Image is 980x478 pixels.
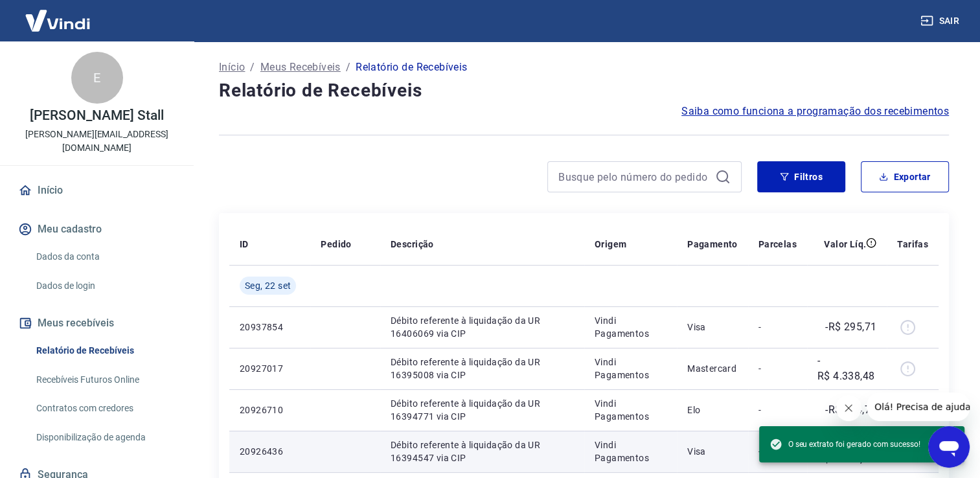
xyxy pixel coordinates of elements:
[687,445,738,458] p: Visa
[240,238,249,251] p: ID
[757,161,845,192] button: Filtros
[758,445,797,458] p: -
[824,238,866,251] p: Valor Líq.
[31,244,178,270] a: Dados da conta
[71,52,123,104] div: E
[681,104,949,119] a: Saiba como funciona a programação dos recebimentos
[240,321,300,334] p: 20937854
[861,161,949,192] button: Exportar
[595,356,667,381] p: Vindi Pagamentos
[558,167,710,187] input: Busque pelo número do pedido
[687,404,738,416] p: Elo
[758,238,797,251] p: Parcelas
[31,337,178,364] a: Relatório de Recebíveis
[16,309,178,337] button: Meus recebíveis
[825,319,876,335] p: -R$ 295,71
[928,426,970,468] iframe: Botão para abrir a janela de mensagens
[240,445,300,458] p: 20926436
[897,238,928,251] p: Tarifas
[240,362,300,375] p: 20927017
[346,60,350,75] p: /
[687,321,738,334] p: Visa
[240,404,300,416] p: 20926710
[31,424,178,451] a: Disponibilização de agenda
[8,9,109,19] span: Olá! Precisa de ajuda?
[31,367,178,393] a: Recebíveis Futuros Online
[30,109,163,122] p: [PERSON_NAME] Stall
[391,438,574,464] p: Débito referente à liquidação da UR 16394547 via CIP
[356,60,467,75] p: Relatório de Recebíveis
[245,279,291,292] span: Seg, 22 set
[31,273,178,299] a: Dados de login
[769,438,920,451] span: O seu extrato foi gerado com sucesso!
[687,238,738,251] p: Pagamento
[758,362,797,375] p: -
[391,238,434,251] p: Descrição
[391,397,574,423] p: Débito referente à liquidação da UR 16394771 via CIP
[31,395,178,422] a: Contratos com credores
[219,60,245,75] a: Início
[16,176,178,205] a: Início
[391,356,574,381] p: Débito referente à liquidação da UR 16395008 via CIP
[16,215,178,244] button: Meu cadastro
[918,9,964,33] button: Sair
[10,128,183,155] p: [PERSON_NAME][EMAIL_ADDRESS][DOMAIN_NAME]
[250,60,255,75] p: /
[321,238,351,251] p: Pedido
[595,238,626,251] p: Origem
[825,402,876,418] p: -R$ 884,71
[595,438,667,464] p: Vindi Pagamentos
[867,393,970,421] iframe: Mensagem da empresa
[595,397,667,423] p: Vindi Pagamentos
[817,353,876,384] p: -R$ 4.338,48
[219,78,949,104] h4: Relatório de Recebíveis
[595,314,667,340] p: Vindi Pagamentos
[687,362,738,375] p: Mastercard
[391,314,574,340] p: Débito referente à liquidação da UR 16406069 via CIP
[758,321,797,334] p: -
[836,395,861,421] iframe: Fechar mensagem
[16,1,100,40] img: Vindi
[758,404,797,416] p: -
[260,60,341,75] a: Meus Recebíveis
